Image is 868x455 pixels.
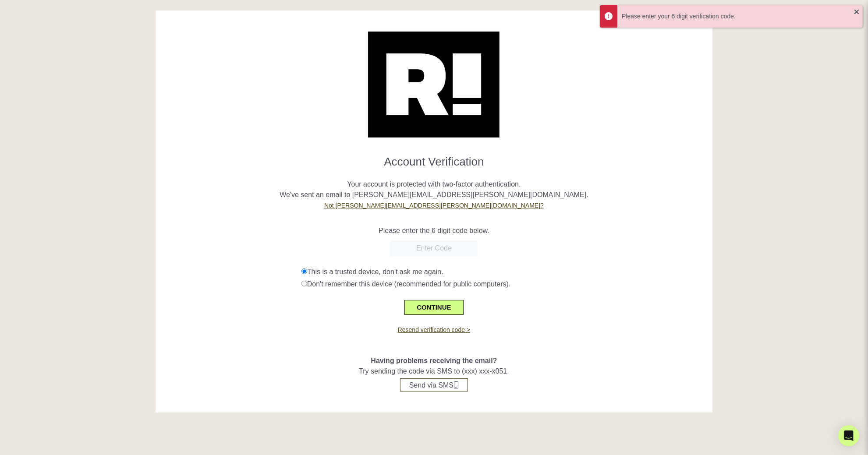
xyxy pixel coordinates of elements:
h1: Account Verification [162,148,706,169]
div: This is a trusted device, don't ask me again. [301,267,706,277]
button: CONTINUE [404,300,463,315]
div: Try sending the code via SMS to (xxx) xxx-x051. [162,335,706,392]
div: Don't remember this device (recommended for public computers). [301,279,706,289]
a: Not [PERSON_NAME][EMAIL_ADDRESS][PERSON_NAME][DOMAIN_NAME]? [324,202,544,209]
div: Please enter your 6 digit verification code. [622,12,854,21]
div: Open Intercom Messenger [838,425,859,446]
input: Enter Code [390,240,478,256]
p: Please enter the 6 digit code below. [162,226,706,236]
a: Resend verification code > [398,326,470,333]
button: Send via SMS [400,378,468,392]
img: Retention.com [368,32,500,138]
span: Having problems receiving the email? [371,357,497,364]
p: Your account is protected with two-factor authentication. We've sent an email to [PERSON_NAME][EM... [162,169,706,211]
